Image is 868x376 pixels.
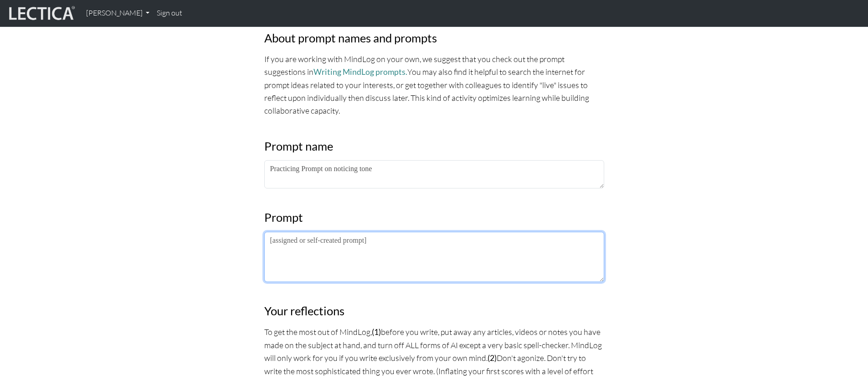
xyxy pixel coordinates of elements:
[488,353,497,363] strong: (2)
[313,67,407,77] a: Writing MindLog prompts.
[264,210,604,225] h3: Prompt
[153,4,186,23] a: Sign out
[7,5,75,22] img: lecticalive
[372,327,381,337] strong: (1)
[264,52,604,117] p: If you are working with MindLog on your own, we suggest that you check out the prompt suggestions...
[264,139,604,153] h3: Prompt name
[264,304,604,318] h3: Your reflections
[264,31,604,45] h3: About prompt names and prompts
[82,4,153,23] a: [PERSON_NAME]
